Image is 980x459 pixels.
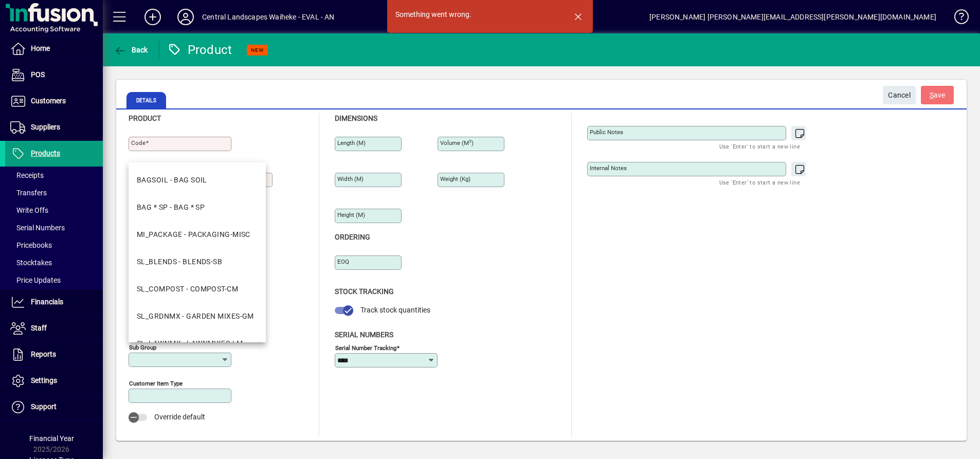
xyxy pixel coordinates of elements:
[337,258,349,265] mat-label: EOQ
[202,9,335,25] div: Central Landscapes Waiheke - EVAL - AN
[137,202,205,213] div: BAG * SP - BAG * SP
[31,70,45,79] span: POS
[129,167,266,194] mat-option: BAGSOIL - BAG SOIL
[5,316,103,341] a: Staff
[335,344,396,351] mat-label: Serial Number tracking
[719,140,800,152] mat-hint: Use 'Enter' to start a new line
[947,2,967,35] a: Knowledge Base
[154,413,205,421] span: Override default
[129,303,266,330] mat-option: SL_GRDNMX - GARDEN MIXES-GM
[31,123,60,131] span: Suppliers
[131,139,146,146] mat-label: Code
[440,139,474,146] mat-label: Volume (m )
[114,46,148,54] span: Back
[335,233,370,241] span: Ordering
[921,86,954,104] button: Save
[137,311,254,322] div: SL_GRDNMX - GARDEN MIXES-GM
[31,97,66,105] span: Customers
[10,224,65,232] span: Serial Numbers
[137,284,238,295] div: SL_COMPOST - COMPOST-CM
[5,236,103,254] a: Pricebooks
[129,248,266,276] mat-option: SL_BLENDS - BLENDS-SB
[469,139,471,144] sup: 3
[251,47,264,53] span: NEW
[719,176,800,188] mat-hint: Use 'Enter' to start a new line
[930,87,946,104] span: ave
[335,331,393,339] span: Serial Numbers
[31,402,57,411] span: Support
[129,221,266,248] mat-option: MI_PACKAGE - PACKAGING-MISC
[5,254,103,271] a: Stocktakes
[129,344,156,351] mat-label: Sub group
[5,88,103,114] a: Customers
[31,324,47,332] span: Staff
[888,87,911,104] span: Cancel
[335,114,377,122] span: Dimensions
[337,139,366,146] mat-label: Length (m)
[111,41,151,59] button: Back
[5,368,103,394] a: Settings
[5,219,103,236] a: Serial Numbers
[137,229,250,240] div: MI_PACKAGE - PACKAGING-MISC
[169,8,202,26] button: Profile
[590,128,623,136] mat-label: Public Notes
[5,394,103,420] a: Support
[129,380,183,387] mat-label: Customer Item Type
[126,92,166,108] span: Details
[10,276,61,284] span: Price Updates
[5,62,103,88] a: POS
[137,256,222,267] div: SL_BLENDS - BLENDS-SB
[337,175,364,182] mat-label: Width (m)
[137,338,243,349] div: SL_LAWNMX - LAWNMIXES-LM
[10,171,44,179] span: Receipts
[10,241,52,249] span: Pricebooks
[5,289,103,315] a: Financials
[5,36,103,62] a: Home
[10,259,52,267] span: Stocktakes
[5,115,103,140] a: Suppliers
[31,44,50,52] span: Home
[31,376,57,384] span: Settings
[10,189,47,197] span: Transfers
[649,9,936,25] div: [PERSON_NAME] [PERSON_NAME][EMAIL_ADDRESS][PERSON_NAME][DOMAIN_NAME]
[440,175,470,182] mat-label: Weight (Kg)
[590,164,627,172] mat-label: Internal Notes
[5,271,103,289] a: Price Updates
[103,41,159,59] app-page-header-button: Back
[31,149,60,157] span: Products
[5,167,103,184] a: Receipts
[31,350,56,358] span: Reports
[930,91,934,99] span: S
[31,298,63,306] span: Financials
[136,8,169,26] button: Add
[29,434,74,443] span: Financial Year
[5,184,103,201] a: Transfers
[5,201,103,219] a: Write Offs
[360,306,430,314] span: Track stock quantities
[129,194,266,221] mat-option: BAG * SP - BAG * SP
[335,287,394,296] span: Stock Tracking
[10,206,48,214] span: Write Offs
[129,276,266,303] mat-option: SL_COMPOST - COMPOST-CM
[337,211,365,218] mat-label: Height (m)
[129,114,161,122] span: Product
[129,330,266,357] mat-option: SL_LAWNMX - LAWNMIXES-LM
[883,86,916,104] button: Cancel
[5,342,103,368] a: Reports
[137,175,207,186] div: BAGSOIL - BAG SOIL
[167,42,232,58] div: Product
